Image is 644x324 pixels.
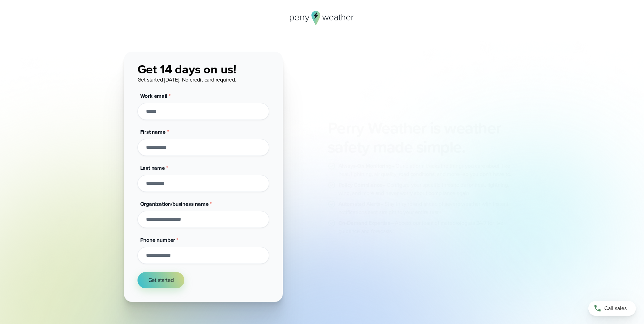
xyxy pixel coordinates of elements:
[604,304,627,312] span: Call sales
[137,272,185,288] button: Get started
[137,60,236,78] span: Get 14 days on us!
[140,200,209,208] span: Organization/business name
[137,76,236,84] span: Get started [DATE]. No credit card required.
[140,92,167,100] span: Work email
[148,276,174,284] span: Get started
[140,164,165,172] span: Last name
[588,301,636,316] a: Call sales
[140,236,176,244] span: Phone number
[140,128,166,136] span: First name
